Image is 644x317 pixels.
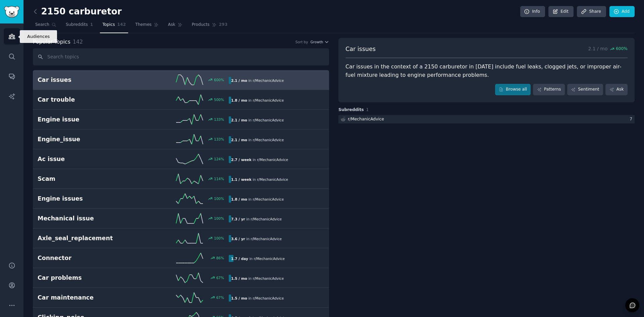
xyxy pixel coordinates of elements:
[231,158,252,162] b: 2.7 / week
[216,256,224,260] div: 86 %
[33,209,329,228] a: Mechanical issue100%7.3 / yrin r/MechanicAdvice
[231,197,247,201] b: 1.8 / mo
[33,228,329,248] a: Axle_seal_replacement100%3.6 / yrin r/MechanicAdvice
[609,6,635,17] a: Add
[214,176,224,181] div: 114 %
[345,63,628,79] div: Car issues in the context of a 2150 carburetor in [DATE] include fuel leaks, clogged jets, or imp...
[253,197,284,201] span: r/ MechanicAdvice
[229,116,286,123] div: in
[214,157,224,161] div: 124 %
[338,115,635,123] a: r/MechanicAdvice7
[229,235,284,242] div: in
[216,295,224,300] div: 67 %
[348,116,384,122] div: r/ MechanicAdvice
[33,288,329,308] a: Car maintenance67%1.5 / moin r/MechanicAdvice
[229,196,286,203] div: in
[38,115,133,124] h2: Engine issue
[38,195,133,203] h2: Engine issues
[257,177,288,181] span: r/ MechanicAdvice
[231,296,247,300] b: 1.5 / mo
[38,274,133,282] h2: Car problems
[253,296,284,300] span: r/ MechanicAdvice
[231,257,248,261] b: 1.7 / day
[231,217,245,221] b: 7.3 / yr
[231,118,247,122] b: 2.1 / mo
[214,77,224,82] div: 600 %
[33,19,59,33] a: Search
[33,90,329,110] a: Car trouble500%1.8 / moin r/MechanicAdvice
[229,156,290,163] div: in
[102,22,115,28] span: Topics
[231,237,245,241] b: 3.6 / yr
[366,107,369,112] span: 1
[33,48,329,65] input: Search topics
[66,22,88,28] span: Subreddits
[33,6,122,17] h2: 2150 carburetor
[251,237,282,241] span: r/ MechanicAdvice
[38,254,133,262] h2: Connector
[190,19,230,33] a: Products293
[231,138,247,142] b: 2.1 / mo
[310,40,323,44] span: Growth
[214,117,224,122] div: 133 %
[533,84,565,95] a: Patterns
[168,22,175,28] span: Ask
[229,136,286,143] div: in
[33,70,329,90] a: Car issues600%2.1 / moin r/MechanicAdvice
[33,110,329,129] a: Engine issue133%2.1 / moin r/MechanicAdvice
[35,22,49,28] span: Search
[73,39,83,45] span: 142
[229,176,290,183] div: in
[38,214,133,223] h2: Mechanical issue
[38,175,133,183] h2: Scam
[38,234,133,243] h2: Axle_seal_replacement
[33,189,329,209] a: Engine issues100%1.8 / moin r/MechanicAdvice
[214,196,224,201] div: 100 %
[38,135,133,144] h2: Engine_issue
[33,129,329,149] a: Engine_issue133%2.1 / moin r/MechanicAdvice
[338,107,364,113] span: Subreddits
[229,295,286,302] div: in
[229,255,287,262] div: in
[33,169,329,189] a: Scam114%1.1 / weekin r/MechanicAdvice
[214,137,224,142] div: 133 %
[38,294,133,302] h2: Car maintenance
[33,268,329,288] a: Car problems67%1.5 / moin r/MechanicAdvice
[219,22,228,28] span: 293
[548,6,574,17] a: Edit
[133,19,161,33] a: Themes
[229,97,286,104] div: in
[192,22,210,28] span: Products
[253,138,284,142] span: r/ MechanicAdvice
[38,76,133,84] h2: Car issues
[253,276,284,280] span: r/ MechanicAdvice
[495,84,531,95] a: Browse all
[231,177,252,181] b: 1.1 / week
[253,118,284,122] span: r/ MechanicAdvice
[588,45,628,53] p: 2.1 / mo
[135,22,152,28] span: Themes
[567,84,603,95] a: Sentiment
[520,6,545,17] a: Info
[345,45,376,53] span: Car issues
[605,84,628,95] a: Ask
[577,6,606,17] a: Share
[229,215,284,222] div: in
[166,19,185,33] a: Ask
[229,275,286,282] div: in
[214,236,224,241] div: 100 %
[253,78,284,83] span: r/ MechanicAdvice
[38,96,133,104] h2: Car trouble
[251,217,282,221] span: r/ MechanicAdvice
[100,19,128,33] a: Topics142
[38,155,133,163] h2: Ac issue
[216,275,224,280] div: 67 %
[296,40,308,44] div: Sort by
[254,257,285,261] span: r/ MechanicAdvice
[229,77,286,84] div: in
[90,22,93,28] span: 1
[214,97,224,102] div: 500 %
[63,19,95,33] a: Subreddits1
[310,40,329,44] button: Growth
[117,22,126,28] span: 142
